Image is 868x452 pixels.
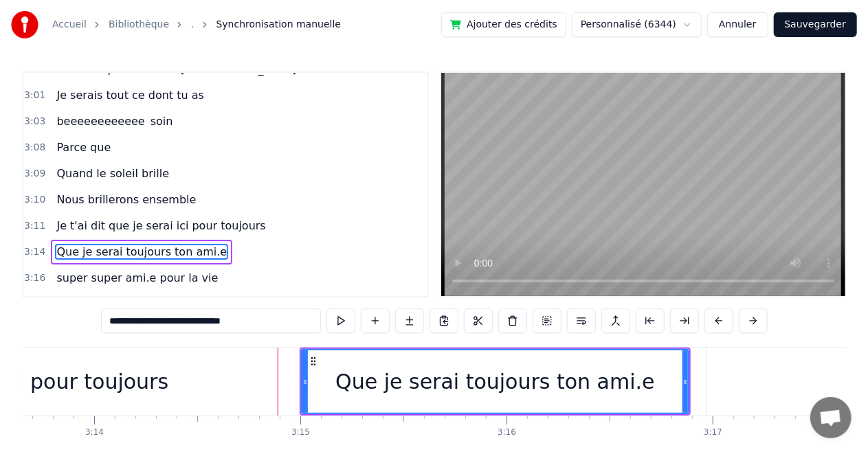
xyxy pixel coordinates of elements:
span: 3:01 [24,89,45,102]
span: 3:10 [24,193,45,207]
nav: breadcrumb [52,18,341,32]
a: Accueil [52,18,87,32]
button: Ajouter des crédits [441,12,566,37]
span: Nous brillerons ensemble [55,192,197,207]
button: Sauvegarder [774,12,857,37]
span: Je t'ai dit que je serai ici pour toujours [55,218,267,234]
span: 3:08 [24,141,45,155]
span: Synchronisation manuelle [216,18,342,32]
span: 3:14 [24,245,45,259]
div: 3:15 [291,427,310,438]
span: 3:09 [24,167,45,181]
span: Quand le soleil brille [55,166,170,181]
span: beeeeeeeeeeee [55,113,146,129]
a: . [191,18,194,32]
div: 3:16 [498,427,516,438]
img: youka [11,11,38,38]
span: super super ami.e pour la vie [55,270,219,286]
a: Ouvrir le chat [810,397,852,438]
div: 3:17 [704,427,722,438]
span: 3:16 [24,271,45,285]
div: Que je serai toujours ton ami.e [335,366,655,397]
a: Bibliothèque [109,18,169,32]
span: 3:03 [24,115,45,128]
span: Que je serai toujours ton ami.e [55,244,228,260]
span: Parce que [55,139,112,155]
button: Annuler [707,12,768,37]
div: 3:14 [85,427,104,438]
span: 3:11 [24,219,45,233]
span: soin [149,113,175,129]
span: Je serais tout ce dont tu as [55,87,205,103]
